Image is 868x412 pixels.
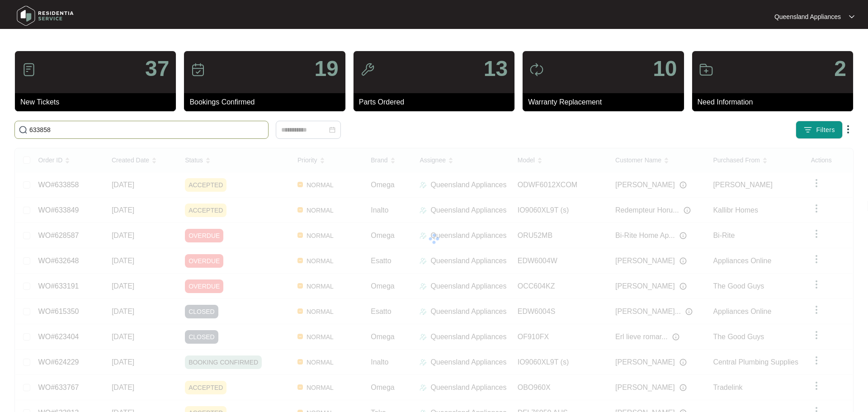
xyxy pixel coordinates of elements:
img: icon [191,62,205,77]
img: dropdown arrow [843,124,854,135]
p: Bookings Confirmed [189,97,345,108]
p: Need Information [698,97,853,108]
p: 13 [484,58,508,80]
p: 37 [145,58,169,80]
img: filter icon [803,125,812,134]
p: 2 [834,58,846,80]
img: dropdown arrow [849,14,854,19]
p: 19 [314,58,338,80]
p: Queensland Appliances [774,12,841,21]
input: Search by Order Id, Assignee Name, Customer Name, Brand and Model [29,125,264,135]
p: Parts Ordered [359,97,514,108]
img: icon [529,62,544,77]
p: New Tickets [20,97,176,108]
img: icon [699,62,713,77]
img: icon [22,62,36,77]
span: Filters [816,125,835,135]
img: residentia service logo [14,2,77,29]
button: filter iconFilters [796,121,843,139]
img: search-icon [19,125,28,134]
p: 10 [653,58,677,80]
p: Warranty Replacement [528,97,684,108]
img: icon [360,62,375,77]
